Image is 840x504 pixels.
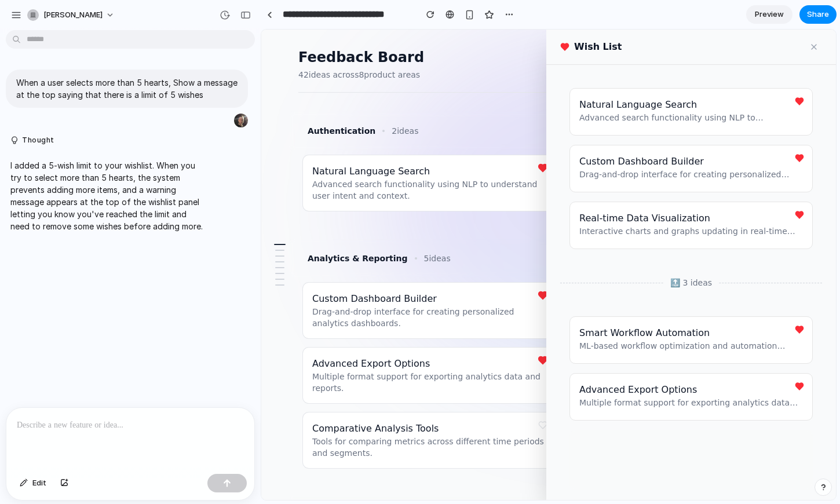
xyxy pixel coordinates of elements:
[37,19,163,37] h1: Feedback Board
[16,76,238,101] p: When a user selects more than 5 hearts, Show a message at the top saying that there is a limit of...
[46,223,147,235] h3: Analytics & Reporting
[37,39,163,51] p: 42 ideas across 8 product areas
[318,82,542,94] p: Advanced search functionality using NLP to understand user intent and context.
[318,311,542,322] p: ML-based workflow optimization and automation suggestions.
[14,474,52,492] button: Edit
[51,393,177,404] span: Comparative Analysis Tools
[10,159,204,232] p: I added a 5-wish limit to your wishlist. When you try to select more than 5 hearts, the system pr...
[318,297,542,311] span: Smart Workflow Automation
[318,68,542,82] span: Natural Language Search
[51,341,285,364] p: Multiple format support for exporting analytics data and reports.
[755,9,784,20] span: Preview
[402,247,458,259] span: 🔝 3 ideas
[746,5,792,24] a: Preview
[318,125,542,139] span: Custom Dashboard Builder
[46,96,114,107] h3: Authentication
[51,264,176,275] span: Custom Dashboard Builder
[313,10,360,24] h2: Wish List
[32,477,46,489] span: Edit
[318,353,542,367] span: Advanced Export Options
[799,5,837,24] button: Share
[51,328,169,339] span: Advanced Export Options
[318,139,542,151] p: Drag-and-drop interface for creating personalized analytics dashboards.
[318,196,542,207] p: Interactive charts and graphs updating in real-time with live data.
[23,6,120,24] button: [PERSON_NAME]
[163,223,189,235] span: 5 ideas
[51,406,285,429] p: Tools for comparing metrics across different time periods and segments.
[318,182,542,196] span: Real-time Data Visualization
[51,276,285,300] p: Drag-and-drop interface for creating personalized analytics dashboards.
[318,367,542,379] p: Multiple format support for exporting analytics data and reports.
[130,96,157,107] span: 2 ideas
[51,149,285,172] p: Advanced search functionality using NLP to understand user intent and context.
[51,136,169,147] span: Natural Language Search
[807,9,829,20] span: Share
[43,9,103,21] span: [PERSON_NAME]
